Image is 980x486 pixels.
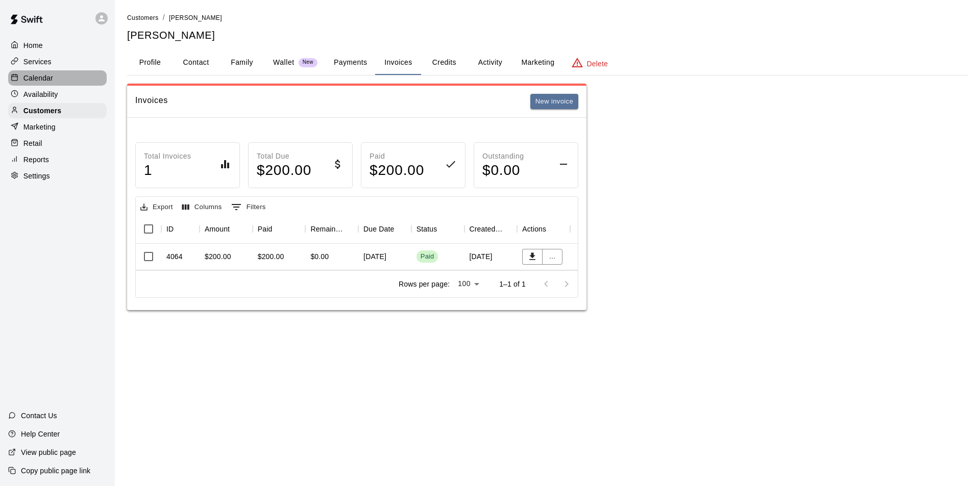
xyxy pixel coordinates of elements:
a: Customers [127,13,159,21]
p: Availability [23,89,58,99]
div: Amount [200,215,253,243]
h4: $ 200.00 [257,162,311,180]
div: Paid [253,215,306,243]
p: Marketing [23,122,56,132]
button: Sort [230,222,244,236]
div: Paid [421,252,434,262]
p: 1–1 of 1 [499,279,526,289]
p: View public page [21,447,76,457]
button: Sort [546,222,560,236]
div: [DATE] [464,244,518,270]
div: Remaining [305,215,358,243]
a: Home [8,38,107,53]
button: Family [219,50,265,75]
button: Sort [344,222,358,236]
h6: Invoices [135,94,168,110]
button: Export [138,199,176,215]
span: [PERSON_NAME] [169,14,222,21]
div: Amount [205,215,230,243]
span: Customers [127,14,159,21]
button: ... [542,249,562,265]
button: Credits [421,50,467,75]
div: $200.00 [205,251,231,262]
button: Sort [272,222,286,236]
p: Settings [23,171,50,181]
a: Retail [8,136,107,151]
div: basic tabs example [127,50,968,75]
nav: breadcrumb [127,12,968,23]
a: Availability [8,87,107,102]
button: Contact [173,50,219,75]
h4: $ 200.00 [370,162,424,180]
div: Created On [470,215,503,243]
p: Paid [370,151,424,162]
button: Payments [326,50,375,75]
div: [DATE] [358,244,411,270]
p: Customers [23,106,61,116]
div: ID [166,215,174,243]
div: Actions [522,215,546,243]
div: Status [411,215,464,243]
p: Total Invoices [144,151,191,162]
button: Download PDF [522,249,543,265]
p: Rows per page: [399,279,450,289]
p: Home [23,40,43,50]
p: Contact Us [21,411,57,421]
a: Reports [8,152,107,167]
div: $200.00 [258,251,284,262]
button: Profile [127,50,173,75]
button: Sort [394,222,408,236]
button: Sort [174,222,188,236]
p: Wallet [273,57,295,68]
button: Invoices [375,50,421,75]
p: Services [23,57,52,67]
p: Copy public page link [21,466,90,476]
p: Total Due [257,151,311,162]
button: Show filters [229,199,268,215]
div: Paid [258,215,273,243]
button: Sort [437,222,451,236]
button: Marketing [513,50,562,75]
button: New invoice [530,94,578,110]
p: Delete [587,59,608,69]
a: Marketing [8,119,107,135]
button: Sort [503,222,517,236]
button: Select columns [180,199,225,215]
div: Actions [517,215,570,243]
div: Due Date [363,215,394,243]
a: Settings [8,168,107,184]
div: Remaining [310,215,344,243]
p: Help Center [21,429,60,439]
h4: $ 0.00 [482,162,524,180]
div: ID [161,215,200,243]
p: Retail [23,138,42,148]
span: New [299,59,317,66]
div: 100 [454,276,483,291]
h4: 1 [144,162,191,180]
p: Outstanding [482,151,524,162]
a: Calendar [8,70,107,86]
div: Due Date [358,215,411,243]
h5: [PERSON_NAME] [127,29,968,42]
a: Services [8,54,107,69]
div: 4064 [166,251,183,262]
div: $0.00 [310,251,329,262]
button: Activity [467,50,513,75]
li: / [163,12,165,23]
p: Reports [23,155,49,165]
a: Customers [8,103,107,118]
div: Status [416,215,437,243]
div: Created On [464,215,518,243]
p: Calendar [23,73,53,83]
